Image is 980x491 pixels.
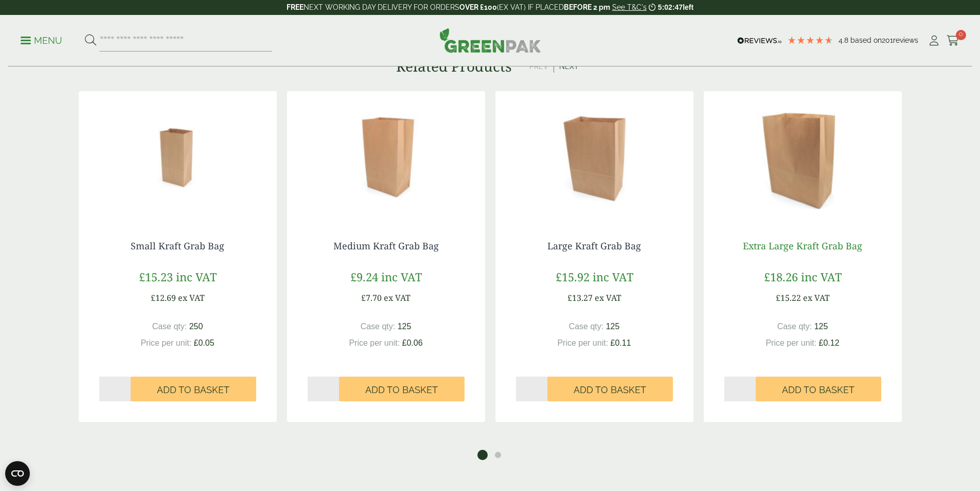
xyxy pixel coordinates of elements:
[140,338,191,347] span: Price per unit:
[782,384,854,396] span: Add to Basket
[850,36,882,44] span: Based on
[439,28,541,53] img: GreenPak Supplies
[814,322,828,331] span: 125
[756,377,881,401] button: Add to Basket
[398,322,412,331] span: 125
[801,269,842,284] span: inc VAT
[556,269,562,284] span: £
[683,3,693,11] span: left
[574,384,646,396] span: Add to Basket
[928,36,940,46] i: My Account
[787,36,833,45] div: 4.79 Stars
[402,338,423,347] bdi: 0.06
[564,3,610,11] strong: BEFORE 2 pm
[611,338,615,347] span: £
[556,269,590,284] bdi: 15.92
[819,338,824,347] span: £
[384,292,411,303] span: ex VAT
[765,338,816,347] span: Price per unit:
[737,37,782,44] img: REVIEWS.io
[777,322,812,331] span: Case qty:
[606,322,620,331] span: 125
[776,292,780,303] span: £
[194,338,215,347] bdi: 0.05
[459,3,497,11] strong: OVER £100
[131,377,256,401] button: Add to Basket
[612,3,647,11] a: See T&C's
[893,36,918,44] span: reviews
[157,384,229,396] span: Add to Basket
[361,322,396,331] span: Case qty:
[776,292,801,303] bdi: 15.22
[139,269,173,284] bdi: 15.23
[882,36,893,44] span: 201
[21,35,62,45] a: Menu
[350,269,378,284] bdi: 9.24
[333,240,439,252] a: Medium Kraft Grab Bag
[658,3,683,11] span: 5:02:47
[477,450,488,460] button: 1 of 2
[547,377,673,401] button: Add to Basket
[947,33,959,48] a: 0
[764,269,798,284] bdi: 18.26
[152,322,187,331] span: Case qty:
[287,91,485,220] img: 3330041 Medium Kraft Grab Bag V1
[151,292,176,303] bdi: 12.69
[176,269,217,284] span: inc VAT
[396,58,512,75] h3: Related Products
[287,3,304,11] strong: FREE
[493,450,503,460] button: 2 of 2
[381,269,422,284] span: inc VAT
[569,322,604,331] span: Case qty:
[803,292,830,303] span: ex VAT
[743,240,862,252] a: Extra Large Kraft Grab Bag
[593,269,633,284] span: inc VAT
[339,377,465,401] button: Add to Basket
[595,292,621,303] span: ex VAT
[611,338,631,347] bdi: 0.11
[557,338,608,347] span: Price per unit:
[567,292,593,303] bdi: 13.27
[547,240,641,252] a: Large Kraft Grab Bag
[178,292,205,303] span: ex VAT
[839,36,850,44] span: 4.8
[21,35,62,47] p: Menu
[350,269,357,284] span: £
[819,338,840,347] bdi: 0.12
[361,292,366,303] span: £
[151,292,155,303] span: £
[349,338,400,347] span: Price per unit:
[704,91,902,220] img: 3330043 Extra Large Kraft Grab Bag V1
[365,384,438,396] span: Add to Basket
[139,269,145,284] span: £
[764,269,770,284] span: £
[194,338,199,347] span: £
[567,292,572,303] span: £
[5,461,30,486] button: Open CMP widget
[79,91,277,220] img: 3330040 Small Kraft Grab Bag V1
[956,30,966,40] span: 0
[402,338,407,347] span: £
[131,240,224,252] a: Small Kraft Grab Bag
[189,322,203,331] span: 250
[361,292,382,303] bdi: 7.70
[495,91,693,220] img: 3330042 Large Kraft Grab Bag V1
[947,36,959,46] i: Cart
